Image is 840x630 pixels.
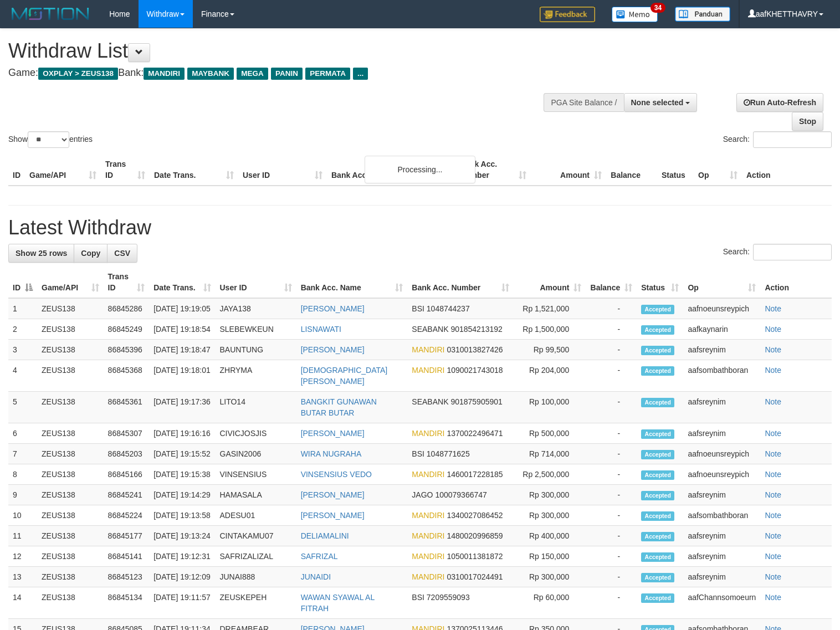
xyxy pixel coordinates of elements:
span: Copy 1370022496471 to clipboard [447,429,503,438]
span: MAYBANK [187,68,234,80]
td: Rp 2,500,000 [514,464,586,485]
td: ZEUSKEPEH [216,587,296,619]
td: aafsreynim [683,423,760,444]
td: [DATE] 19:15:38 [149,464,215,485]
a: Note [765,593,781,602]
span: PERMATA [305,68,350,80]
a: Note [765,366,781,375]
td: Rp 500,000 [514,423,586,444]
th: Game/API: activate to sort column ascending [37,267,104,298]
td: ZEUS138 [37,319,104,340]
td: - [586,587,637,619]
span: Accepted [641,593,674,603]
a: Note [765,490,781,499]
a: Note [765,429,781,438]
th: Status: activate to sort column ascending [637,267,683,298]
a: VINSENSIUS VEDO [301,470,372,479]
td: [DATE] 19:18:01 [149,360,215,392]
span: None selected [631,98,684,107]
th: Action [742,154,832,186]
span: Show 25 rows [16,249,67,258]
td: 86845134 [104,587,150,619]
th: Bank Acc. Name: activate to sort column ascending [296,267,408,298]
td: 3 [8,340,37,360]
td: - [586,423,637,444]
th: Action [760,267,832,298]
td: Rp 300,000 [514,505,586,526]
td: 7 [8,444,37,464]
span: JAGO [412,490,433,499]
td: ZEUS138 [37,298,104,319]
span: Accepted [641,511,674,521]
td: ZEUS138 [37,526,104,546]
span: Copy [81,249,100,258]
a: Copy [74,244,107,263]
th: Date Trans. [150,154,238,186]
td: - [586,464,637,485]
td: Rp 60,000 [514,587,586,619]
label: Search: [723,244,832,260]
td: 10 [8,505,37,526]
a: Note [765,449,781,458]
td: [DATE] 19:18:47 [149,340,215,360]
td: aafsreynim [683,485,760,505]
td: 6 [8,423,37,444]
td: Rp 99,500 [514,340,586,360]
label: Search: [723,131,832,148]
td: 8 [8,464,37,485]
th: Bank Acc. Name [327,154,455,186]
span: SEABANK [412,397,448,406]
td: - [586,505,637,526]
td: ZEUS138 [37,546,104,567]
td: aafnoeunsreypich [683,464,760,485]
h1: Withdraw List [8,40,549,62]
span: Copy 1050011381872 to clipboard [447,552,503,561]
td: ZEUS138 [37,567,104,587]
a: [PERSON_NAME] [301,490,365,499]
span: Accepted [641,491,674,500]
td: 86845368 [104,360,150,392]
th: ID: activate to sort column descending [8,267,37,298]
a: Note [765,552,781,561]
span: MANDIRI [412,572,444,581]
td: 4 [8,360,37,392]
td: 86845286 [104,298,150,319]
td: aafsombathboran [683,360,760,392]
td: - [586,392,637,423]
td: Rp 714,000 [514,444,586,464]
span: Copy 0310013827426 to clipboard [447,345,503,354]
span: Accepted [641,366,674,376]
td: GASIN2006 [216,444,296,464]
td: [DATE] 19:11:57 [149,587,215,619]
a: Note [765,531,781,540]
img: panduan.png [675,7,730,22]
span: Accepted [641,470,674,480]
td: 86845141 [104,546,150,567]
td: aafsombathboran [683,505,760,526]
td: [DATE] 19:17:36 [149,392,215,423]
span: Accepted [641,532,674,541]
th: Amount [531,154,606,186]
a: CSV [107,244,137,263]
td: BAUNTUNG [216,340,296,360]
td: JUNAI888 [216,567,296,587]
span: Copy 7209559093 to clipboard [427,593,470,602]
a: LISNAWATI [301,325,341,334]
select: Showentries [28,131,69,148]
a: [PERSON_NAME] [301,345,365,354]
td: aafChannsomoeurn [683,587,760,619]
a: Note [765,572,781,581]
span: MANDIRI [412,470,444,479]
td: ADESU01 [216,505,296,526]
a: Note [765,397,781,406]
span: Accepted [641,346,674,355]
h4: Game: Bank: [8,68,549,79]
img: Feedback.jpg [540,7,595,22]
h1: Latest Withdraw [8,217,832,239]
td: - [586,298,637,319]
span: MANDIRI [144,68,185,80]
div: PGA Site Balance / [544,93,623,112]
a: SAFRIZAL [301,552,338,561]
input: Search: [753,131,832,148]
a: Show 25 rows [8,244,74,263]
